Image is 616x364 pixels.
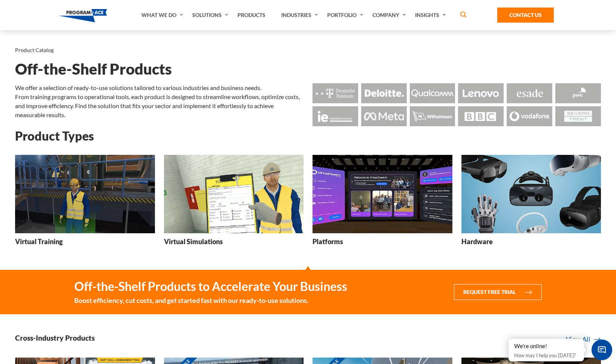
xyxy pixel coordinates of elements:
[313,237,343,246] h3: Platforms
[461,155,601,252] a: Hardware
[15,237,63,246] h3: Virtual Training
[15,155,155,252] a: Virtual Training
[566,334,601,344] a: View All
[458,83,504,103] img: Logo - Lenovo
[74,279,347,294] strong: Off-the-Shelf Products to Accelerate Your Business
[313,83,358,103] img: Logo - Deutsche Telekom
[164,155,304,233] img: Virtual Simulations
[361,83,407,103] img: Logo - Deloitte
[555,83,601,103] img: Logo - Pwc
[410,83,455,103] img: Logo - Qualcomm
[497,8,554,23] a: Contact Us
[15,45,601,55] nav: breadcrumb
[15,92,303,119] p: From training programs to operational tools, each product is designed to streamline workflows, op...
[410,106,455,126] img: Logo - Wilhemsen
[514,351,578,360] p: How may I help you [DATE]?
[461,237,493,246] h3: Hardware
[15,333,95,343] h3: Cross-Industry Products
[15,155,155,233] img: Virtual Training
[15,45,54,55] li: Product Catalog
[313,155,452,252] a: Platforms
[15,83,303,92] p: We offer a selection of ready-to-use solutions tailored to various industries and business needs.
[458,106,504,126] img: Logo - BBC
[313,155,452,233] img: Platforms
[74,295,347,305] small: Boost efficiency, cut costs, and get started fast with our ready-to-use solutions.
[15,129,601,142] h2: Product Types
[507,106,552,126] img: Logo - Vodafone
[461,155,601,233] img: Hardware
[514,343,578,350] div: We're online!
[313,106,358,126] img: Logo - Ie Business School
[59,9,107,22] img: Program-Ace
[591,340,612,360] span: Chat Widget
[164,237,223,246] h3: Virtual Simulations
[454,284,542,300] button: Request Free Trial
[164,155,304,252] a: Virtual Simulations
[507,83,552,103] img: Logo - Esade
[15,63,601,76] h1: Off-the-Shelf Products
[555,106,601,126] img: Logo - Seven Trent
[361,106,407,126] img: Logo - Meta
